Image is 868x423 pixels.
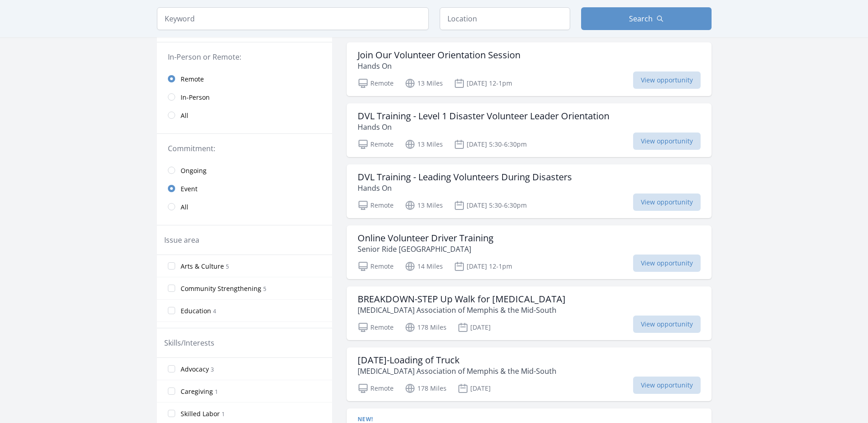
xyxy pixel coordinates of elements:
input: Skilled Labor 1 [168,410,175,417]
a: Join Our Volunteer Orientation Session Hands On Remote 13 Miles [DATE] 12-1pm View opportunity [347,42,712,96]
span: View opportunity [633,71,701,89]
h3: [DATE]-Loading of Truck [358,355,556,366]
p: Hands On [358,183,572,194]
span: Caregiving [181,387,213,396]
legend: Skills/Interests [164,337,214,348]
span: View opportunity [633,316,701,333]
span: New! [358,416,373,423]
span: Remote [181,75,204,84]
span: 3 [211,366,214,373]
p: [MEDICAL_DATA] Association of Memphis & the Mid-South [358,305,566,316]
span: Education [181,306,211,316]
input: Arts & Culture 5 [168,262,175,270]
input: Education 4 [168,307,175,314]
h3: DVL Training - Leading Volunteers During Disasters [358,172,572,183]
p: Senior Ride [GEOGRAPHIC_DATA] [358,244,494,255]
a: Event [157,179,332,198]
span: Skilled Labor [181,409,220,418]
p: 14 Miles [405,261,443,272]
span: View opportunity [633,133,701,150]
h3: Online Volunteer Driver Training [358,233,494,244]
p: 178 Miles [405,383,447,394]
span: Search [629,13,653,24]
span: Community Strengthening [181,284,261,293]
p: 178 Miles [405,322,447,333]
input: Advocacy 3 [168,365,175,372]
h3: Join Our Volunteer Orientation Session [358,50,520,61]
span: Event [181,184,198,194]
p: 13 Miles [405,139,443,150]
span: Ongoing [181,166,207,175]
h3: BREAKDOWN-STEP Up Walk for [MEDICAL_DATA] [358,294,566,305]
p: Remote [358,78,394,89]
h3: DVL Training - Level 1 Disaster Volunteer Leader Orientation [358,111,609,122]
span: 4 [213,307,216,315]
p: Remote [358,139,394,150]
span: View opportunity [633,255,701,272]
button: Search [581,7,712,30]
a: [DATE]-Loading of Truck [MEDICAL_DATA] Association of Memphis & the Mid-South Remote 178 Miles [D... [347,347,712,401]
p: Hands On [358,61,520,71]
legend: Commitment: [168,143,321,154]
span: 5 [226,263,229,270]
input: Community Strengthening 5 [168,285,175,292]
span: Arts & Culture [181,262,224,271]
span: All [181,203,188,212]
span: 5 [263,285,266,293]
input: Caregiving 1 [168,387,175,395]
span: In-Person [181,93,210,102]
span: View opportunity [633,194,701,211]
p: [DATE] 5:30-6:30pm [454,139,527,150]
span: 1 [215,388,218,396]
span: All [181,111,188,120]
a: BREAKDOWN-STEP Up Walk for [MEDICAL_DATA] [MEDICAL_DATA] Association of Memphis & the Mid-South R... [347,286,712,340]
p: Remote [358,200,394,211]
p: [DATE] 12-1pm [454,78,512,89]
p: 13 Miles [405,200,443,211]
p: [DATE] 12-1pm [454,261,512,272]
a: Online Volunteer Driver Training Senior Ride [GEOGRAPHIC_DATA] Remote 14 Miles [DATE] 12-1pm View... [347,225,712,279]
p: [DATE] 5:30-6:30pm [454,200,527,211]
span: Advocacy [181,365,209,374]
a: All [157,198,332,216]
input: Keyword [157,7,429,30]
legend: In-Person or Remote: [168,51,321,62]
a: In-Person [157,88,332,106]
p: 13 Miles [405,78,443,89]
span: 1 [222,410,225,418]
p: Hands On [358,122,609,133]
input: Location [440,7,570,30]
a: DVL Training - Leading Volunteers During Disasters Hands On Remote 13 Miles [DATE] 5:30-6:30pm Vi... [347,164,712,218]
p: Remote [358,322,394,333]
p: [DATE] [457,383,491,394]
a: Remote [157,70,332,88]
span: View opportunity [633,377,701,394]
a: All [157,106,332,124]
p: Remote [358,383,394,394]
p: [DATE] [457,322,491,333]
p: [MEDICAL_DATA] Association of Memphis & the Mid-South [358,366,556,377]
a: DVL Training - Level 1 Disaster Volunteer Leader Orientation Hands On Remote 13 Miles [DATE] 5:30... [347,103,712,157]
legend: Issue area [164,234,199,245]
p: Remote [358,261,394,272]
a: Ongoing [157,161,332,179]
